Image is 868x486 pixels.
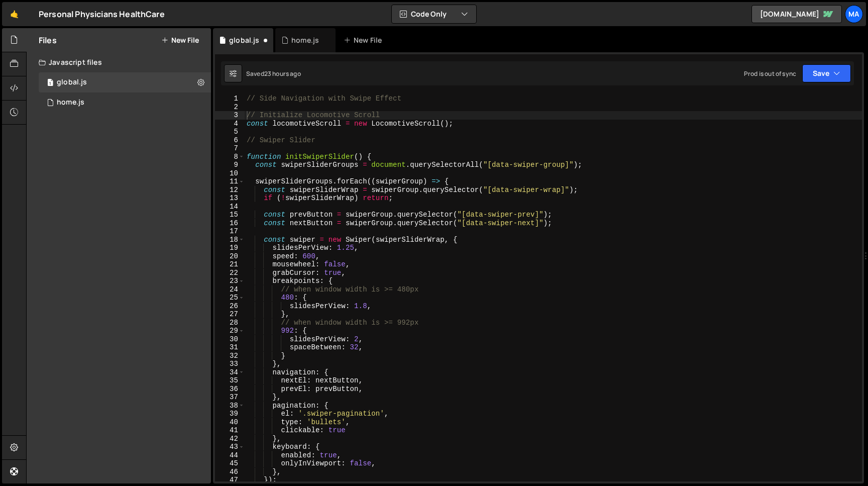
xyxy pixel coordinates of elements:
div: 12 [215,186,245,195]
div: 17 [215,227,245,236]
div: 14 [215,203,245,211]
div: 19 [215,244,245,252]
div: global.js [57,78,87,87]
a: 🤙 [2,2,27,26]
div: 15 [215,211,245,219]
div: 21 [215,260,245,269]
div: 39 [215,410,245,418]
div: 37 [215,393,245,402]
div: 8 [215,153,245,161]
div: Personal Physicians HealthCare [39,8,165,20]
div: 29 [215,327,245,335]
div: 10 [215,169,245,178]
div: 23 hours ago [264,69,301,78]
div: 4 [215,120,245,128]
div: 31 [215,343,245,352]
div: 7 [215,144,245,153]
div: 28 [215,319,245,327]
div: 24 [215,285,245,294]
div: 5 [215,128,245,136]
div: 3 [215,111,245,120]
button: Save [802,64,851,82]
div: 35 [215,376,245,385]
div: 20 [215,252,245,261]
div: 32 [215,352,245,360]
div: 18 [215,236,245,244]
h2: Files [39,35,57,46]
div: 42 [215,435,245,443]
div: 2 [215,103,245,112]
button: New File [161,36,199,44]
div: New File [344,35,386,45]
div: home.js [291,35,319,45]
span: 1 [47,79,53,87]
div: 25 [215,294,245,302]
div: 38 [215,402,245,410]
div: home.js [57,98,84,107]
div: 22 [215,269,245,277]
div: Prod is out of sync [744,69,796,78]
button: Code Only [392,5,476,23]
div: 30 [215,335,245,344]
div: 34 [215,368,245,377]
div: 40 [215,418,245,427]
div: 47 [215,476,245,484]
div: 33 [215,360,245,368]
a: [DOMAIN_NAME] [751,5,842,23]
div: Javascript files [27,52,211,72]
div: Saved [246,69,301,78]
div: 27 [215,310,245,319]
a: Ma [845,5,863,23]
div: 46 [215,468,245,476]
div: 23 [215,277,245,285]
div: 17171/47430.js [39,72,211,92]
div: 44 [215,451,245,460]
div: 43 [215,443,245,451]
div: 1 [215,94,245,103]
div: 9 [215,161,245,169]
div: 41 [215,426,245,435]
div: 6 [215,136,245,145]
div: 11 [215,177,245,186]
div: global.js [229,35,259,45]
div: 36 [215,385,245,394]
div: 45 [215,459,245,468]
div: 17171/47431.js [39,92,211,113]
div: 16 [215,219,245,228]
div: 13 [215,194,245,203]
div: 26 [215,302,245,311]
